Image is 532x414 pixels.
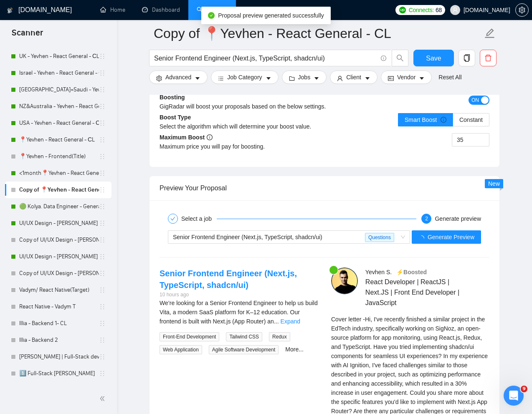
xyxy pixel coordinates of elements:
[392,54,408,62] span: search
[5,165,111,182] li: <1month📍Yevhen - React General - СL
[5,332,111,348] li: Illia - Backend 2
[5,198,111,215] li: 🟢 Kolya. Data Engineer - General
[289,75,295,81] span: folder
[19,65,99,81] a: Israel - Yevhen - React General - СL
[99,394,108,403] span: double-left
[99,187,106,193] span: holder
[170,216,175,221] span: check
[459,50,475,66] button: copy
[160,122,324,131] div: Select the algorithm which will determine your boost value.
[160,298,318,326] div: We’re looking for a Senior Frontend Engineer to help us build Vita, a modern SaaS platform for K–...
[346,73,361,82] span: Client
[19,131,99,148] a: 📍Yevhen - React General - СL
[99,253,106,260] span: holder
[208,12,215,19] span: check-circle
[274,318,279,325] span: ...
[409,5,434,15] span: Connects:
[154,53,377,63] input: Search Freelance Jobs...
[197,6,228,13] a: searchScanner
[19,98,99,115] a: NZ&Australia - Yevhen - React General - СL
[365,277,465,308] span: React Developer | ReactJS | Next.JS | Front End Developer | JavaScript
[5,48,111,65] li: UK - Yevhen - React General - СL
[438,73,461,82] a: Reset All
[435,214,481,224] div: Generate preview
[266,75,271,81] span: caret-down
[99,287,106,293] span: holder
[396,269,427,275] span: ⚡️Boosted
[480,54,496,62] span: delete
[5,115,111,131] li: USA - Yevhen - React General - СL
[5,131,111,148] li: 📍Yevhen - React General - СL
[99,70,106,76] span: holder
[211,71,278,84] button: barsJob Categorycaret-down
[19,298,99,315] a: React Native - Vadym T
[99,170,106,177] span: holder
[488,180,500,187] span: New
[99,337,106,343] span: holder
[99,153,106,160] span: holder
[195,75,200,81] span: caret-down
[99,120,106,126] span: holder
[160,345,202,354] span: Web Application
[19,115,99,131] a: USA - Yevhen - React General - СL
[452,7,458,13] span: user
[365,269,392,275] span: Yevhen S .
[5,348,111,365] li: Illia Soroka | Full-Stack dev
[160,300,318,325] span: We’re looking for a Senior Frontend Engineer to help us build Vita, a modern SaaS platform for K–...
[365,75,370,81] span: caret-down
[160,134,213,141] b: Maximum Boost
[160,176,489,200] div: Preview Your Proposal
[269,332,290,341] span: Redux
[459,116,483,123] span: Constant
[99,320,106,327] span: holder
[425,216,428,222] span: 2
[5,265,111,282] li: Copy of UI/UX Design - Natalia
[388,75,394,81] span: idcard
[331,268,358,294] img: c1SzIbEPm00t23SiHkyARVMOmVneCY9unz2SixVBO24ER7hE6G1mrrfMXK5DrmUIab
[365,233,394,242] span: Questions
[149,71,208,84] button: settingAdvancedcaret-down
[160,291,318,299] div: 10 hours ago
[5,232,111,248] li: Copy of UI/UX Design - Mariana Derevianko
[459,54,475,62] span: copy
[5,182,111,198] li: Copy of 📍Yevhen - React General - СL
[19,265,99,282] a: Copy of UI/UX Design - [PERSON_NAME]
[19,365,99,382] a: 1️⃣ Full-Stack [PERSON_NAME]
[19,332,99,348] a: Illia - Backend 2
[5,248,111,265] li: UI/UX Design - Natalia
[99,53,106,60] span: holder
[5,315,111,332] li: Illia - Backend 1- CL
[337,75,343,81] span: user
[99,86,106,93] span: holder
[160,114,191,121] b: Boost Type
[426,53,441,63] span: Save
[99,270,106,277] span: holder
[381,71,432,84] button: idcardVendorcaret-down
[207,134,213,140] span: info-circle
[5,365,111,382] li: 1️⃣ Full-Stack Dmytro Mach
[19,232,99,248] a: Copy of UI/UX Design - [PERSON_NAME]
[99,237,106,243] span: holder
[99,203,106,210] span: holder
[99,103,106,110] span: holder
[142,6,180,13] a: dashboardDashboard
[160,142,324,151] div: Maximum price you will pay for boosting.
[515,3,529,17] button: setting
[156,75,162,81] span: setting
[99,353,106,360] span: holder
[516,7,528,13] span: setting
[227,73,262,82] span: Job Category
[298,73,311,82] span: Jobs
[5,382,111,399] li: 🔹- Full-Stack Dmytro Mach - CL
[19,215,99,232] a: UI/UX Design - [PERSON_NAME]
[218,12,324,19] span: Proposal preview generated successfully
[285,346,304,353] a: More...
[165,73,191,82] span: Advanced
[392,50,408,66] button: search
[504,386,524,406] iframe: Intercom live chat
[99,303,106,310] span: holder
[19,48,99,65] a: UK - Yevhen - React General - СL
[418,235,428,241] span: loading
[5,215,111,232] li: UI/UX Design - Mariana Derevianko
[99,136,106,143] span: holder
